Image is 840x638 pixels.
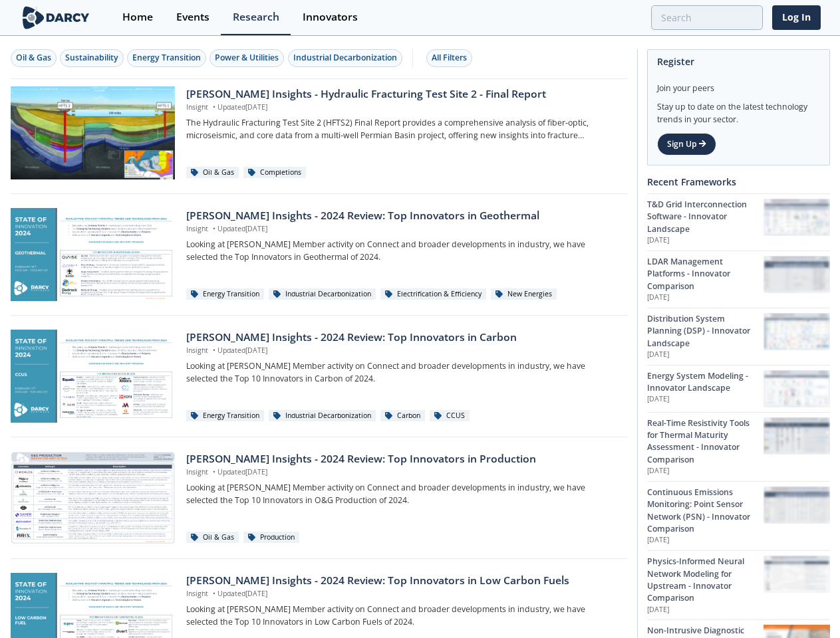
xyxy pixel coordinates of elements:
[186,239,618,263] p: Looking at [PERSON_NAME] Member activity on Connect and broader developments in industry, we have...
[60,49,124,67] button: Sustainability
[647,256,764,292] div: LDAR Management Platforms - Innovator Comparison
[186,451,618,467] div: [PERSON_NAME] Insights - 2024 Review: Top Innovators in Production
[647,605,764,615] p: [DATE]
[647,394,764,405] p: [DATE]
[11,208,628,301] a: Darcy Insights - 2024 Review: Top Innovators in Geothermal preview [PERSON_NAME] Insights - 2024 ...
[647,199,764,235] div: T&D Grid Interconnection Software - Innovator Landscape
[647,466,764,477] p: [DATE]
[210,346,217,355] span: •
[243,167,306,179] div: Completions
[647,481,830,550] a: Continuous Emissions Monitoring: Point Sensor Network (PSN) - Innovator Comparison [DATE] Continu...
[176,12,210,23] div: Events
[243,532,299,544] div: Production
[11,330,628,423] a: Darcy Insights - 2024 Review: Top Innovators in Carbon preview [PERSON_NAME] Insights - 2024 Revi...
[186,102,618,113] p: Insight Updated [DATE]
[651,5,763,30] input: Advanced Search
[16,52,51,64] div: Oil & Gas
[269,288,376,300] div: Industrial Decarbonization
[11,451,628,544] a: Darcy Insights - 2024 Review: Top Innovators in Production preview [PERSON_NAME] Insights - 2024 ...
[303,12,358,23] div: Innovators
[186,86,618,102] div: [PERSON_NAME] Insights - Hydraulic Fracturing Test Site 2 - Final Report
[380,410,425,422] div: Carbon
[647,313,764,350] div: Distribution System Planning (DSP) - Innovator Landscape
[210,49,284,67] button: Power & Utilities
[210,102,217,112] span: •
[186,360,618,385] p: Looking at [PERSON_NAME] Member activity on Connect and broader developments in industry, we have...
[647,486,764,536] div: Continuous Emissions Monitoring: Point Sensor Network (PSN) - Innovator Comparison
[426,49,472,67] button: All Filters
[186,346,618,356] p: Insight Updated [DATE]
[647,292,764,303] p: [DATE]
[647,235,764,246] p: [DATE]
[288,49,402,67] button: Industrial Decarbonization
[186,573,618,589] div: [PERSON_NAME] Insights - 2024 Review: Top Innovators in Low Carbon Fuels
[186,467,618,478] p: Insight Updated [DATE]
[210,467,217,477] span: •
[657,94,820,126] div: Stay up to date on the latest technology trends in your sector.
[210,589,217,598] span: •
[647,535,764,546] p: [DATE]
[233,12,279,23] div: Research
[647,193,830,251] a: T&D Grid Interconnection Software - Innovator Landscape [DATE] T&D Grid Interconnection Software ...
[186,167,239,179] div: Oil & Gas
[647,550,830,619] a: Physics-Informed Neural Network Modeling for Upstream - Innovator Comparison [DATE] Physics-Infor...
[186,208,618,224] div: [PERSON_NAME] Insights - 2024 Review: Top Innovators in Geothermal
[657,133,716,156] a: Sign Up
[210,224,217,233] span: •
[491,288,557,300] div: New Energies
[186,410,264,422] div: Energy Transition
[293,52,397,64] div: Industrial Decarbonization
[657,73,820,94] div: Join your peers
[647,370,764,395] div: Energy System Modeling - Innovator Landscape
[11,49,57,67] button: Oil & Gas
[122,12,153,23] div: Home
[647,417,764,467] div: Real-Time Resistivity Tools for Thermal Maturity Assessment - Innovator Comparison
[215,52,279,64] div: Power & Utilities
[186,288,264,300] div: Energy Transition
[647,170,830,193] div: Recent Frameworks
[647,556,764,605] div: Physics-Informed Neural Network Modeling for Upstream - Innovator Comparison
[647,365,830,412] a: Energy System Modeling - Innovator Landscape [DATE] Energy System Modeling - Innovator Landscape ...
[65,52,118,64] div: Sustainability
[380,288,486,300] div: Electrification & Efficiency
[432,52,467,64] div: All Filters
[647,308,830,365] a: Distribution System Planning (DSP) - Innovator Landscape [DATE] Distribution System Planning (DSP...
[647,412,830,481] a: Real-Time Resistivity Tools for Thermal Maturity Assessment - Innovator Comparison [DATE] Real-Ti...
[186,330,618,346] div: [PERSON_NAME] Insights - 2024 Review: Top Innovators in Carbon
[11,86,628,179] a: Darcy Insights - Hydraulic Fracturing Test Site 2 - Final Report preview [PERSON_NAME] Insights -...
[647,251,830,308] a: LDAR Management Platforms - Innovator Comparison [DATE] LDAR Management Platforms - Innovator Com...
[269,410,376,422] div: Industrial Decarbonization
[657,50,820,73] div: Register
[127,49,206,67] button: Energy Transition
[132,52,201,64] div: Energy Transition
[186,117,618,142] p: The Hydraulic Fracturing Test Site 2 (HFTS2) Final Report provides a comprehensive analysis of fi...
[186,224,618,235] p: Insight Updated [DATE]
[186,589,618,599] p: Insight Updated [DATE]
[20,6,92,29] img: logo-wide.svg
[186,482,618,506] p: Looking at [PERSON_NAME] Member activity on Connect and broader developments in industry, we have...
[186,532,239,544] div: Oil & Gas
[186,603,618,628] p: Looking at [PERSON_NAME] Member activity on Connect and broader developments in industry, we have...
[647,350,764,360] p: [DATE]
[430,410,470,422] div: CCUS
[772,5,821,30] a: Log In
